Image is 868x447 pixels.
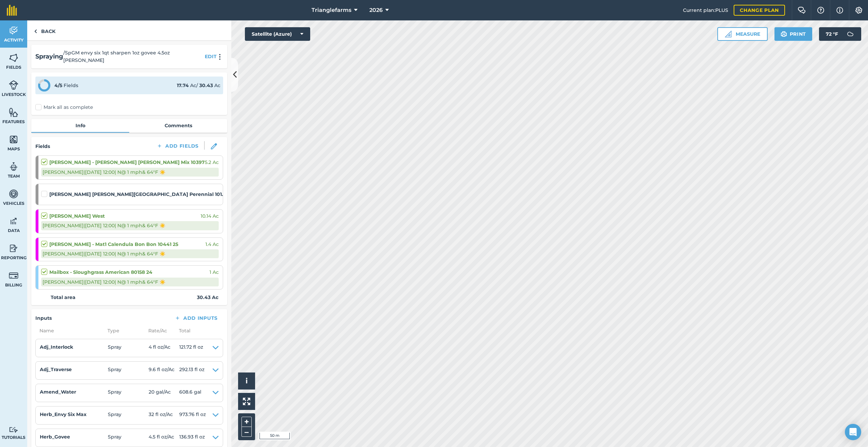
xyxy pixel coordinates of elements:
[149,433,179,443] span: 4.5 fl oz / Ac
[103,327,144,334] span: Type
[238,372,255,390] button: i
[717,27,768,41] button: Measure
[40,388,219,398] summary: Amend_WaterSpray20 gal/Ac608.6 gal
[27,20,62,40] a: Back
[177,82,220,89] div: Ac / Ac
[49,268,152,276] strong: Mailbox - Sloughgrass American 80158 24
[63,49,202,64] span: / SpGM envy six 1qt sharpen 1oz govee 4.5oz [PERSON_NAME]
[41,168,219,177] div: [PERSON_NAME] | [DATE] 12:00 | N @ 1 mph & 64 ° F ☀️
[246,377,248,385] span: i
[149,366,179,375] span: 9.6 fl oz / Ac
[844,27,857,41] img: svg+xml;base64,PD94bWwgdmVyc2lvbj0iMS4wIiBlbmNvZGluZz0idXRmLTgiPz4KPCEtLSBHZW5lcmF0b3I6IEFkb2JlIE...
[149,343,179,353] span: 4 fl oz / Ac
[149,411,179,420] span: 32 fl oz / Ac
[205,241,219,248] span: 1.4 Ac
[40,411,219,420] summary: Herb_Envy Six MaxSpray32 fl oz/Ac973.76 fl oz
[129,119,227,132] a: Comments
[179,366,204,375] span: 292.13 fl oz
[9,216,18,226] img: svg+xml;base64,PD94bWwgdmVyc2lvbj0iMS4wIiBlbmNvZGluZz0idXRmLTgiPz4KPCEtLSBHZW5lcmF0b3I6IEFkb2JlIE...
[199,82,213,88] strong: 30.43
[9,53,18,63] img: svg+xml;base64,PHN2ZyB4bWxucz0iaHR0cDovL3d3dy53My5vcmcvMjAwMC9zdmciIHdpZHRoPSI1NiIgaGVpZ2h0PSI2MC...
[35,104,93,111] label: Mark all as complete
[151,141,204,151] button: Add Fields
[41,221,219,230] div: [PERSON_NAME] | [DATE] 12:00 | N @ 1 mph & 64 ° F ☀️
[179,411,206,420] span: 973.76 fl oz
[9,26,18,36] img: svg+xml;base64,PD94bWwgdmVyc2lvbj0iMS4wIiBlbmNvZGluZz0idXRmLTgiPz4KPCEtLSBHZW5lcmF0b3I6IEFkb2JlIE...
[175,327,190,334] span: Total
[201,212,219,220] span: 10.14 Ac
[836,6,843,14] img: svg+xml;base64,PHN2ZyB4bWxucz0iaHR0cDovL3d3dy53My5vcmcvMjAwMC9zdmciIHdpZHRoPSIxNyIgaGVpZ2h0PSIxNy...
[169,313,223,323] button: Add Inputs
[312,6,351,14] span: Trianglefarms
[149,388,179,398] span: 20 gal / Ac
[108,433,149,443] span: Spray
[774,27,813,41] button: Print
[40,411,108,418] h4: Herb_Envy Six Max
[40,343,219,353] summary: Adj_InterlockSpray4 fl oz/Ac121.72 fl oz
[9,107,18,117] img: svg+xml;base64,PHN2ZyB4bWxucz0iaHR0cDovL3d3dy53My5vcmcvMjAwMC9zdmciIHdpZHRoPSI1NiIgaGVpZ2h0PSI2MC...
[179,343,203,353] span: 121.72 fl oz
[35,52,63,62] h2: Spraying
[798,7,806,14] img: Two speech bubbles overlapping with the left bubble in the forefront
[725,31,732,37] img: Ruler icon
[40,433,219,443] summary: Herb_GoveeSpray4.5 fl oz/Ac136.93 fl oz
[40,343,108,351] h4: Adj_Interlock
[54,82,78,89] div: Fields
[683,6,728,14] span: Current plan : PLUS
[205,53,217,60] button: EDIT
[34,27,37,35] img: svg+xml;base64,PHN2ZyB4bWxucz0iaHR0cDovL3d3dy53My5vcmcvMjAwMC9zdmciIHdpZHRoPSI5IiBoZWlnaHQ9IjI0Ii...
[369,6,383,14] span: 2026
[41,278,219,286] div: [PERSON_NAME] | [DATE] 12:00 | N @ 1 mph & 64 ° F ☀️
[241,417,252,427] button: +
[9,270,18,281] img: svg+xml;base64,PD94bWwgdmVyc2lvbj0iMS4wIiBlbmNvZGluZz0idXRmLTgiPz4KPCEtLSBHZW5lcmF0b3I6IEFkb2JlIE...
[197,294,218,301] strong: 30.43 Ac
[826,27,838,41] span: 72 ° F
[108,388,149,398] span: Spray
[51,294,76,301] strong: Total area
[108,343,149,353] span: Spray
[31,119,129,132] a: Info
[9,189,18,199] img: svg+xml;base64,PD94bWwgdmVyc2lvbj0iMS4wIiBlbmNvZGluZz0idXRmLTgiPz4KPCEtLSBHZW5lcmF0b3I6IEFkb2JlIE...
[205,159,219,166] span: 5.2 Ac
[40,433,108,441] h4: Herb_Govee
[49,159,205,166] strong: [PERSON_NAME] - [PERSON_NAME] [PERSON_NAME] Mix 10397
[781,30,787,38] img: svg+xml;base64,PHN2ZyB4bWxucz0iaHR0cDovL3d3dy53My5vcmcvMjAwMC9zdmciIHdpZHRoPSIxOSIgaGVpZ2h0PSIyNC...
[211,143,217,149] img: svg+xml;base64,PHN2ZyB3aWR0aD0iMTgiIGhlaWdodD0iMTgiIHZpZXdCb3g9IjAgMCAxOCAxOCIgZmlsbD0ibm9uZSIgeG...
[845,424,861,440] div: Open Intercom Messenger
[35,314,52,322] h4: Inputs
[179,388,201,398] span: 608.6 gal
[49,191,229,198] strong: [PERSON_NAME] [PERSON_NAME][GEOGRAPHIC_DATA] Perennial 10104 25
[35,143,50,150] h4: Fields
[734,5,785,16] a: Change plan
[49,241,178,248] strong: [PERSON_NAME] - Mat1 Calendula Bon Bon 10441 25
[54,82,62,88] strong: 4 / 5
[819,27,861,41] button: 72 °F
[9,134,18,145] img: svg+xml;base64,PHN2ZyB4bWxucz0iaHR0cDovL3d3dy53My5vcmcvMjAwMC9zdmciIHdpZHRoPSI1NiIgaGVpZ2h0PSI2MC...
[35,327,103,334] span: Name
[144,327,175,334] span: Rate/ Ac
[210,268,219,276] span: 1 Ac
[40,388,108,396] h4: Amend_Water
[177,82,189,88] strong: 17.74
[216,53,224,60] img: svg+xml;base64,PHN2ZyB4bWxucz0iaHR0cDovL3d3dy53My5vcmcvMjAwMC9zdmciIHdpZHRoPSIyMCIgaGVpZ2h0PSIyNC...
[243,398,250,405] img: Four arrows, one pointing top left, one top right, one bottom right and the last bottom left
[40,366,219,375] summary: Adj_TraverseSpray9.6 fl oz/Ac292.13 fl oz
[241,427,252,437] button: –
[9,162,18,172] img: svg+xml;base64,PD94bWwgdmVyc2lvbj0iMS4wIiBlbmNvZGluZz0idXRmLTgiPz4KPCEtLSBHZW5lcmF0b3I6IEFkb2JlIE...
[245,27,310,41] button: Satellite (Azure)
[40,366,108,373] h4: Adj_Traverse
[41,249,219,258] div: [PERSON_NAME] | [DATE] 12:00 | N @ 1 mph & 64 ° F ☀️
[855,7,863,14] img: A cog icon
[9,80,18,90] img: svg+xml;base64,PD94bWwgdmVyc2lvbj0iMS4wIiBlbmNvZGluZz0idXRmLTgiPz4KPCEtLSBHZW5lcmF0b3I6IEFkb2JlIE...
[49,212,105,220] strong: [PERSON_NAME] West
[179,433,205,443] span: 136.93 fl oz
[9,243,18,253] img: svg+xml;base64,PD94bWwgdmVyc2lvbj0iMS4wIiBlbmNvZGluZz0idXRmLTgiPz4KPCEtLSBHZW5lcmF0b3I6IEFkb2JlIE...
[9,427,18,433] img: svg+xml;base64,PD94bWwgdmVyc2lvbj0iMS4wIiBlbmNvZGluZz0idXRmLTgiPz4KPCEtLSBHZW5lcmF0b3I6IEFkb2JlIE...
[817,7,825,14] img: A question mark icon
[108,366,149,375] span: Spray
[108,411,149,420] span: Spray
[7,5,17,16] img: fieldmargin Logo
